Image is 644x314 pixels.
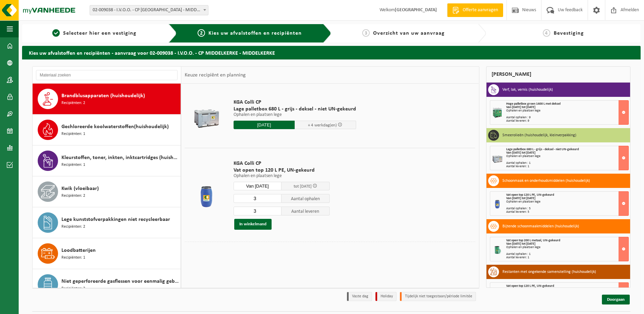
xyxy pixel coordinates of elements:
[506,109,629,112] div: Ophalen en plaatsen lege
[61,131,85,137] span: Recipiënten: 1
[25,29,163,37] a: 1Selecteer hier een vestiging
[447,3,503,17] a: Offerte aanvragen
[198,29,205,37] span: 2
[543,29,550,37] span: 4
[502,221,579,232] h3: Bijtende schoonmaakmiddelen (huishoudelijk)
[294,184,312,189] span: tot [DATE]
[90,5,208,15] span: 02-009038 - I.V.O.O. - CP MIDDELKERKE - MIDDELKERKE
[61,246,96,255] span: Loodbatterijen
[506,284,554,288] span: Vat open top 120 L PE, UN-gekeurd
[234,99,356,106] span: KGA Colli CP
[347,292,372,301] li: Vaste dag
[506,239,560,242] span: Vat open top 200 L metaal, UN-gekeurd
[234,167,330,174] span: Vat open top 120 L PE, UN-gekeurd
[61,285,85,292] span: Recipiënten: 3
[506,252,629,256] div: Aantal ophalen : 1
[506,210,629,214] div: Aantal leveren: 5
[506,102,560,106] span: Hoge palletbox groen 1400 L met deksel
[90,5,208,15] span: 02-009038 - I.V.O.O. - CP MIDDELKERKE - MIDDELKERKE
[506,246,629,249] div: Ophalen en plaatsen lege
[208,31,302,36] span: Kies uw afvalstoffen en recipiënten
[506,256,629,259] div: Aantal leveren: 1
[61,185,99,193] span: Kwik (vloeibaar)
[486,66,631,83] div: [PERSON_NAME]
[234,182,282,190] input: Selecteer datum
[52,29,60,37] span: 1
[506,196,535,200] strong: Van [DATE] tot [DATE]
[61,123,169,131] span: Gechloreerde koolwaterstoffen(huishoudelijk)
[63,31,136,36] span: Selecteer hier een vestiging
[234,106,356,112] span: Lage palletbox 680 L - grijs - deksel - niet UN-gekeurd
[33,176,181,207] button: Kwik (vloeibaar) Recipiënten: 2
[234,121,295,129] input: Selecteer datum
[36,70,178,80] input: Materiaal zoeken
[395,7,437,13] strong: [GEOGRAPHIC_DATA]
[61,277,179,285] span: Niet geperforeerde gasflessen voor eenmalig gebruik (huishoudelijk)
[502,84,553,95] h3: Verf, lak, vernis (huishoudelijk)
[234,174,330,178] p: Ophalen en plaatsen lege
[506,165,629,168] div: Aantal leveren: 1
[61,100,85,106] span: Recipiënten: 2
[506,119,629,123] div: Aantal leveren: 9
[506,161,629,165] div: Aantal ophalen : 1
[33,145,181,176] button: Kleurstoffen, toner, inkten, inktcartridges (huishoudelijk) Recipiënten: 1
[61,162,85,168] span: Recipiënten: 1
[506,200,629,204] div: Ophalen en plaatsen lege
[234,160,330,167] span: KGA Colli CP
[461,7,500,14] span: Offerte aanvragen
[61,224,85,230] span: Recipiënten: 2
[33,84,181,115] button: Brandblusapparaten (huishoudelijk) Recipiënten: 2
[61,255,85,261] span: Recipiënten: 1
[506,193,554,197] span: Vat open top 120 L PE, UN-gekeurd
[400,292,476,301] li: Tijdelijk niet toegestaan/période limitée
[181,67,249,84] div: Keuze recipiënt en planning
[373,31,445,36] span: Overzicht van uw aanvraag
[61,154,179,162] span: Kleurstoffen, toner, inkten, inktcartridges (huishoudelijk)
[362,29,370,37] span: 3
[33,115,181,145] button: Gechloreerde koolwaterstoffen(huishoudelijk) Recipiënten: 1
[502,130,576,141] h3: Smeerolieën (huishoudelijk, kleinverpakking)
[234,219,272,230] button: In winkelmand
[602,295,630,304] a: Doorgaan
[61,92,145,100] span: Brandblusapparaten (huishoudelijk)
[554,31,584,36] span: Bevestiging
[61,193,85,199] span: Recipiënten: 2
[375,292,397,301] li: Holiday
[281,194,330,203] span: Aantal ophalen
[33,207,181,238] button: Lege kunststofverpakkingen niet recycleerbaar Recipiënten: 2
[33,269,181,300] button: Niet geperforeerde gasflessen voor eenmalig gebruik (huishoudelijk) Recipiënten: 3
[506,155,629,158] div: Ophalen en plaatsen lege
[281,207,330,215] span: Aantal leveren
[33,238,181,269] button: Loodbatterijen Recipiënten: 1
[22,46,641,59] h2: Kies uw afvalstoffen en recipiënten - aanvraag voor 02-009038 - I.V.O.O. - CP MIDDELKERKE - MIDDE...
[506,105,535,109] strong: Van [DATE] tot [DATE]
[506,151,535,155] strong: Van [DATE] tot [DATE]
[506,116,629,119] div: Aantal ophalen : 9
[61,215,170,224] span: Lege kunststofverpakkingen niet recycleerbaar
[506,147,579,151] span: Lage palletbox 680 L - grijs - deksel - niet UN-gekeurd
[506,242,535,246] strong: Van [DATE] tot [DATE]
[308,123,337,127] span: + 4 werkdag(en)
[502,175,590,186] h3: Schoonmaak en onderhoudsmiddelen (huishoudelijk)
[506,207,629,210] div: Aantal ophalen : 5
[234,112,356,117] p: Ophalen en plaatsen lege
[502,266,596,277] h3: Restanten met ongekende samenstelling (huishoudelijk)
